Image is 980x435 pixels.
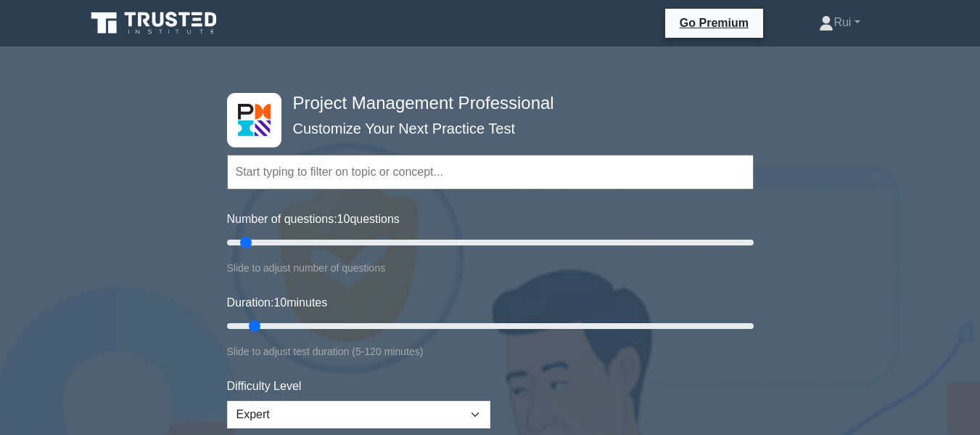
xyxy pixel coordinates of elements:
a: Go Premium [671,14,757,32]
h4: Project Management Professional [287,93,683,114]
div: Slide to adjust test duration (5-120 minutes) [227,343,754,360]
label: Difficulty Level [227,378,302,395]
span: 10 [337,213,350,225]
a: Rui [784,8,894,37]
span: 10 [273,296,287,309]
label: Number of questions: questions [227,211,400,228]
div: Slide to adjust number of questions [227,259,754,277]
label: Duration: minutes [227,294,328,312]
input: Start typing to filter on topic or concept... [227,155,754,190]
